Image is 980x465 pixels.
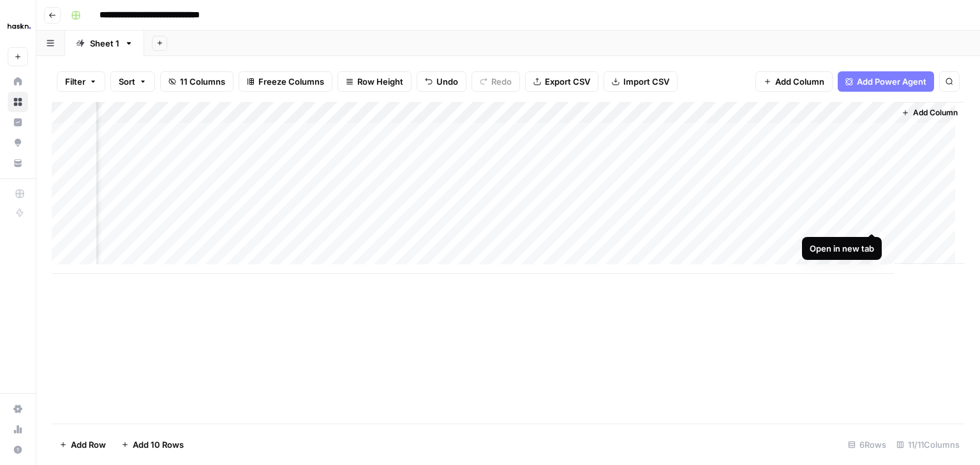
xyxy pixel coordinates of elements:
[810,242,874,255] div: Open in new tab
[119,75,135,88] span: Sort
[8,399,28,419] a: Settings
[239,71,332,92] button: Freeze Columns
[857,75,926,88] span: Add Power Agent
[160,71,234,92] button: 11 Columns
[8,71,28,92] a: Home
[8,132,28,153] a: Opportunities
[52,434,114,455] button: Add Row
[604,71,678,92] button: Import CSV
[417,71,466,92] button: Undo
[8,15,31,38] img: Haskn Logo
[71,438,106,451] span: Add Row
[8,440,28,460] button: Help + Support
[545,75,590,88] span: Export CSV
[65,31,144,56] a: Sheet 1
[57,71,105,92] button: Filter
[133,438,184,451] span: Add 10 Rows
[755,71,833,92] button: Add Column
[65,75,85,88] span: Filter
[8,153,28,173] a: Your Data
[114,434,191,455] button: Add 10 Rows
[891,434,965,455] div: 11/11 Columns
[491,75,512,88] span: Redo
[623,75,669,88] span: Import CSV
[180,75,225,88] span: 11 Columns
[471,71,520,92] button: Redo
[525,71,598,92] button: Export CSV
[436,75,458,88] span: Undo
[8,10,28,42] button: Workspace: Haskn
[843,434,891,455] div: 6 Rows
[913,107,958,118] span: Add Column
[8,112,28,132] a: Insights
[896,104,963,121] button: Add Column
[90,37,119,50] div: Sheet 1
[775,75,824,88] span: Add Column
[357,75,403,88] span: Row Height
[110,71,155,92] button: Sort
[8,92,28,112] a: Browse
[8,419,28,440] a: Usage
[338,71,412,92] button: Row Height
[258,75,324,88] span: Freeze Columns
[838,71,934,92] button: Add Power Agent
